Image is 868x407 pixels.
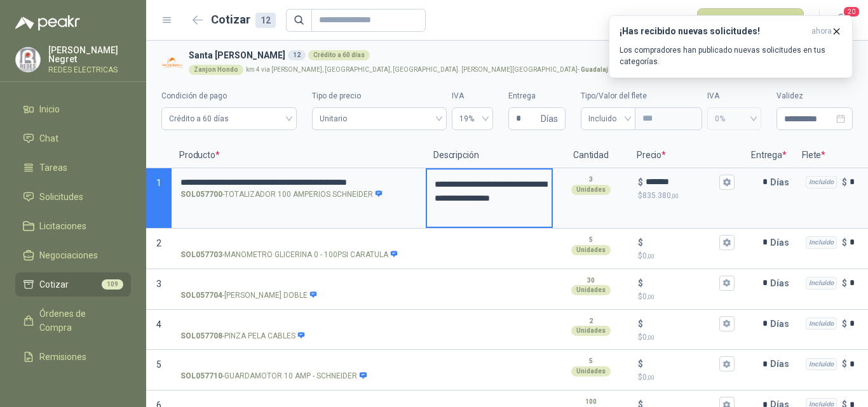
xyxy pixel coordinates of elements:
[646,237,717,247] input: $$0,00
[638,236,643,250] p: $
[646,177,717,187] input: $$835.380,00
[39,190,83,204] span: Solicitudes
[770,170,794,195] p: Días
[180,330,222,342] strong: SOL057708
[102,279,123,290] span: 109
[169,109,289,128] span: Crédito a 60 días
[642,251,654,260] span: 0
[638,190,735,202] p: $
[320,109,438,128] span: Unitario
[156,359,161,370] span: 5
[806,176,837,189] div: Incluido
[459,109,485,128] span: 19%
[180,189,222,201] strong: SOL057700
[715,109,754,128] span: 0%
[642,292,654,301] span: 0
[180,249,398,261] p: - MANOMETRO GLICERINA 0 - 100PSI CARATULA
[180,249,222,261] strong: SOL057703
[39,219,86,233] span: Licitaciones
[553,143,629,168] p: Cantidad
[312,90,446,102] label: Tipo de precio
[647,293,654,300] span: ,00
[39,307,119,335] span: Órdenes de Compra
[843,6,860,18] span: 20
[842,236,847,250] p: $
[581,66,764,73] strong: Guadalajara de Buga , [PERSON_NAME][GEOGRAPHIC_DATA]
[571,245,611,255] div: Unidades
[541,108,558,130] span: Días
[719,175,735,190] button: $$835.380,00
[585,397,597,407] p: 100
[180,330,306,342] p: - PINZA PELA CABLES
[156,319,161,330] span: 4
[587,276,595,286] p: 30
[16,48,40,72] img: Company Logo
[161,52,184,74] img: Company Logo
[189,65,243,75] div: Zanjon Hondo
[770,311,794,337] p: Días
[571,185,611,195] div: Unidades
[15,243,131,267] a: Negociaciones
[15,272,131,297] a: Cotizar109
[180,189,383,201] p: - TOTALIZADOR 100 AMPERIOS SCHNEIDER
[15,156,131,180] a: Tareas
[426,143,553,168] p: Descripción
[571,366,611,377] div: Unidades
[647,253,654,260] span: ,00
[842,276,847,290] p: $
[581,90,702,102] label: Tipo/Valor del flete
[180,279,417,288] input: SOL057704-[PERSON_NAME] DOBLE
[180,319,417,329] input: SOL057708-PINZA PELA CABLES
[638,291,735,303] p: $
[180,290,318,302] p: - [PERSON_NAME] DOBLE
[508,90,566,102] label: Entrega
[589,175,593,185] p: 3
[589,316,593,326] p: 2
[629,143,743,168] p: Precio
[609,15,853,78] button: ¡Has recibido nuevas solicitudes!ahora Los compradores han publicado nuevas solicitudes en tus ca...
[707,90,761,102] label: IVA
[161,90,297,102] label: Condición de pago
[15,374,131,398] a: Configuración
[211,11,276,29] h2: Cotizar
[288,50,306,60] div: 12
[15,302,131,340] a: Órdenes de Compra
[842,175,847,189] p: $
[589,356,593,366] p: 5
[180,359,417,369] input: SOL057710-GUARDAMOTOR 10 AMP - SCHNEIDER
[842,317,847,331] p: $
[15,214,131,238] a: Licitaciones
[308,50,370,60] div: Crédito a 60 días
[719,356,735,371] button: $$0,00
[180,290,222,302] strong: SOL057704
[646,359,717,369] input: $$0,00
[770,270,794,296] p: Días
[48,46,131,63] p: [PERSON_NAME] Negret
[647,334,654,341] span: ,00
[452,90,493,102] label: IVA
[642,333,654,342] span: 0
[642,373,654,382] span: 0
[697,8,804,32] button: Publicar cotizaciones
[39,131,58,145] span: Chat
[156,279,161,289] span: 3
[842,357,847,371] p: $
[638,331,735,344] p: $
[806,358,837,371] div: Incluido
[671,192,679,199] span: ,00
[589,235,593,245] p: 5
[776,90,853,102] label: Validez
[806,317,837,330] div: Incluido
[15,345,131,369] a: Remisiones
[15,185,131,209] a: Solicitudes
[15,15,80,30] img: Logo peakr
[180,178,417,187] input: SOL057700-TOTALIZADOR 100 AMPERIOS SCHNEIDER
[770,351,794,377] p: Días
[719,316,735,331] button: $$0,00
[180,370,367,382] p: - GUARDAMOTOR 10 AMP - SCHNEIDER
[647,374,654,381] span: ,00
[806,236,837,249] div: Incluido
[39,161,67,175] span: Tareas
[255,13,276,28] div: 12
[638,357,643,371] p: $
